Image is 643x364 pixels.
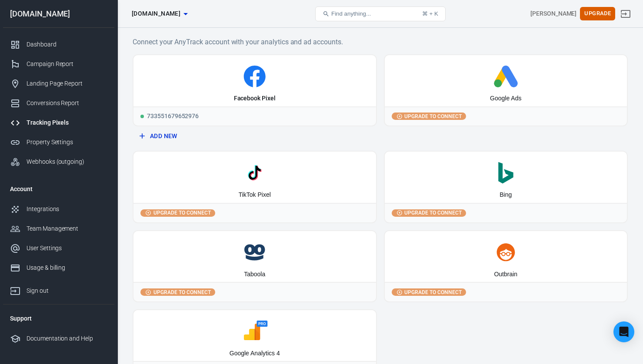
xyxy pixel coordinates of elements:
div: Bing [500,191,512,199]
div: Taboola [244,270,265,279]
span: Find anything... [331,10,371,17]
div: Sign out [27,286,107,295]
a: Team Management [3,219,114,238]
button: TaboolaUpgrade to connect [133,230,377,302]
a: Sign out [3,278,114,301]
span: thecraftedceo.com [132,8,180,19]
div: User Settings [27,244,107,253]
li: Account [3,179,114,199]
a: Integrations [3,199,114,219]
div: Conversions Report [27,99,107,108]
button: Google AdsUpgrade to connect [384,54,628,126]
a: Dashboard [3,35,114,54]
button: Add New [136,128,373,144]
span: Upgrade to connect [403,288,463,296]
button: TikTok PixelUpgrade to connect [133,151,377,223]
div: Open Intercom Messenger [613,321,634,342]
div: Account id: 8SSHn9Ca [530,9,576,18]
span: Upgrade to connect [403,113,463,120]
a: Usage & billing [3,258,114,278]
button: OutbrainUpgrade to connect [384,230,628,302]
button: Upgrade [580,7,615,20]
div: Integrations [27,205,107,214]
div: Documentation and Help [27,334,107,343]
a: Property Settings [3,132,114,152]
a: User Settings [3,238,114,258]
button: Find anything...⌘ + K [315,7,446,21]
h6: Connect your AnyTrack account with your analytics and ad accounts. [133,36,628,47]
div: Facebook Pixel [234,94,276,103]
div: Google Analytics 4 [230,349,280,358]
div: Webhooks (outgoing) [27,157,107,166]
div: Property Settings [27,138,107,147]
div: Team Management [27,224,107,233]
a: Landing Page Report [3,74,114,93]
button: BingUpgrade to connect [384,151,628,223]
span: Running [140,115,144,118]
div: Outbrain [494,270,517,279]
a: Campaign Report [3,54,114,74]
a: Sign out [615,3,636,24]
div: Tracking Pixels [27,118,107,127]
div: [DOMAIN_NAME] [3,10,114,18]
a: Webhooks (outgoing) [3,152,114,172]
a: Tracking Pixels [3,113,114,132]
span: Upgrade to connect [152,288,213,296]
div: Dashboard [27,40,107,49]
div: Campaign Report [27,60,107,69]
div: TikTok Pixel [239,191,271,199]
div: ⌘ + K [422,10,438,17]
span: Upgrade to connect [152,209,213,217]
li: Support [3,308,114,329]
div: Landing Page Report [27,79,107,88]
div: Usage & billing [27,263,107,272]
a: Facebook PixelRunning733551679652976 [133,54,377,126]
a: Conversions Report [3,93,114,113]
div: Google Ads [490,94,521,103]
div: 733551679652976 [133,106,376,126]
button: [DOMAIN_NAME] [128,6,191,22]
span: Upgrade to connect [403,209,463,217]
